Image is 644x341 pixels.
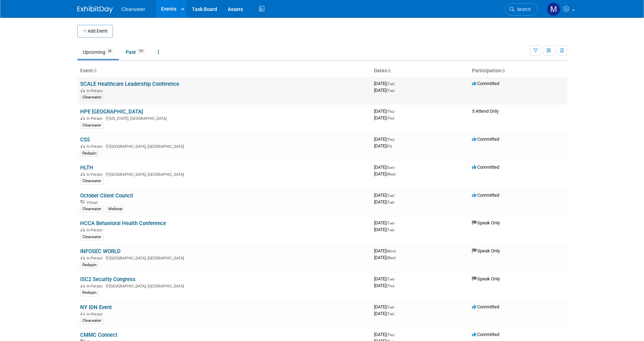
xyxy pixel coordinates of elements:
div: Clearwater [80,206,104,212]
span: Speak Only [472,248,500,253]
span: [DATE] [374,192,396,198]
th: Event [77,65,371,77]
span: 151 [136,49,146,54]
div: Redspin [80,150,99,157]
a: INFOSEC WORLD [80,248,121,255]
a: HLTH [80,164,93,171]
span: (Tue) [386,82,394,86]
div: Clearwater [80,318,104,324]
span: (Tue) [386,221,394,225]
span: - [395,332,396,337]
span: Committed [472,81,499,86]
button: Add Event [77,25,113,38]
span: [DATE] [374,276,396,281]
a: Sort by Event Name [93,68,97,73]
span: In-Person [87,89,105,93]
th: Dates [371,65,469,77]
div: [GEOGRAPHIC_DATA], [GEOGRAPHIC_DATA] [80,143,368,149]
span: Virtual [87,200,99,205]
span: (Tue) [386,305,394,309]
span: Attend Only [472,108,499,114]
span: [DATE] [374,332,396,337]
img: ExhibitDay [77,6,113,13]
img: In-Person Event [81,228,85,231]
span: Clearwater [121,6,145,12]
span: (Thu) [386,116,394,120]
img: Monica Pastor [547,2,560,16]
span: - [395,220,396,225]
img: In-Person Event [81,312,85,315]
span: [DATE] [374,143,392,149]
img: In-Person Event [81,144,85,148]
span: (Thu) [386,333,394,337]
span: [DATE] [374,255,396,260]
th: Participation [469,65,567,77]
span: [DATE] [374,283,394,288]
div: Clearwater [80,178,104,184]
a: Search [505,3,538,16]
span: (Mon) [386,249,396,253]
span: - [395,164,396,170]
a: CMMC Connect [80,332,117,338]
img: In-Person Event [81,89,85,92]
span: Speak Only [472,276,500,281]
span: - [395,192,396,198]
span: (Tue) [386,89,394,93]
a: October Client Council [80,192,133,199]
span: In-Person [87,228,105,233]
span: [DATE] [374,88,394,93]
span: (Tue) [386,194,394,197]
span: [DATE] [374,199,394,205]
span: (Wed) [386,172,396,176]
span: (Thu) [386,284,394,288]
span: - [395,108,396,114]
a: NY IDN Event [80,304,112,311]
a: Sort by Start Date [387,68,391,73]
span: In-Person [87,312,105,317]
div: [GEOGRAPHIC_DATA], [GEOGRAPHIC_DATA] [80,255,368,261]
span: (Tue) [386,277,394,281]
a: Past151 [120,45,151,59]
span: (Thu) [386,110,394,113]
a: CS5 [80,136,90,143]
span: In-Person [87,116,105,121]
span: Committed [472,304,499,309]
span: [DATE] [374,171,396,177]
span: [DATE] [374,136,396,142]
img: Virtual Event [81,200,85,204]
span: Committed [472,332,499,337]
span: [DATE] [374,227,394,232]
a: Upcoming26 [77,45,119,59]
div: [GEOGRAPHIC_DATA], [GEOGRAPHIC_DATA] [80,283,368,289]
span: Committed [472,136,499,142]
a: ISC2 Security Congress [80,276,136,283]
span: Committed [472,192,499,198]
span: Committed [472,164,499,170]
span: Search [514,7,531,12]
a: SCALE Healthcare Leadership Conference [80,81,179,87]
span: [DATE] [374,164,396,170]
img: In-Person Event [81,116,85,120]
div: Webinar [106,206,125,212]
img: In-Person Event [81,256,85,259]
div: Clearwater [80,94,104,101]
span: [DATE] [374,115,394,121]
div: [GEOGRAPHIC_DATA], [GEOGRAPHIC_DATA] [80,171,368,177]
img: In-Person Event [81,284,85,287]
span: [DATE] [374,304,396,309]
span: (Tue) [386,200,394,204]
span: [DATE] [374,311,394,316]
a: Sort by Participation Type [501,68,505,73]
span: - [397,248,398,253]
a: HPE [GEOGRAPHIC_DATA] [80,108,143,115]
span: (Fri) [386,144,392,148]
span: [DATE] [374,108,396,114]
span: - [395,304,396,309]
a: HCCA Behavioral Health Conference [80,220,166,227]
span: (Thu) [386,138,394,141]
span: - [395,136,396,142]
span: In-Person [87,284,105,289]
span: - [395,276,396,281]
span: Speak Only [472,220,500,225]
div: Redspin [80,290,99,296]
